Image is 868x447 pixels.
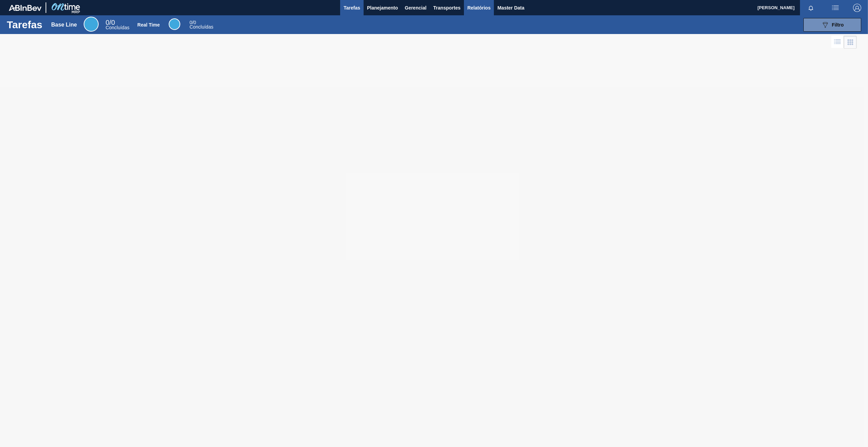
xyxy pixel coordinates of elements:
span: Concluídas [189,24,213,30]
span: 0 [105,19,109,26]
span: Concluídas [105,25,129,30]
button: Filtro [803,18,861,32]
span: Relatórios [467,4,490,12]
img: userActions [831,4,839,12]
span: Transportes [433,4,461,12]
span: Master Data [497,4,524,12]
div: Real Time [137,22,160,28]
div: Base Line [51,22,77,28]
div: Real Time [169,18,180,30]
img: Logout [853,4,861,12]
span: / 0 [189,20,196,25]
div: Real Time [189,20,213,29]
img: TNhmsLtSVTkK8tSr43FrP2fwEKptu5GPRR3wAAAABJRU5ErkJggg== [9,5,41,11]
span: Tarefas [344,4,360,12]
h1: Tarefas [7,21,43,29]
span: Planejamento [367,4,398,12]
button: Notificações [800,3,822,13]
span: Filtro [832,22,844,28]
span: Gerencial [405,4,427,12]
div: Base Line [84,17,99,32]
div: Base Line [105,20,129,30]
span: / 0 [105,19,115,26]
span: 0 [189,20,192,25]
